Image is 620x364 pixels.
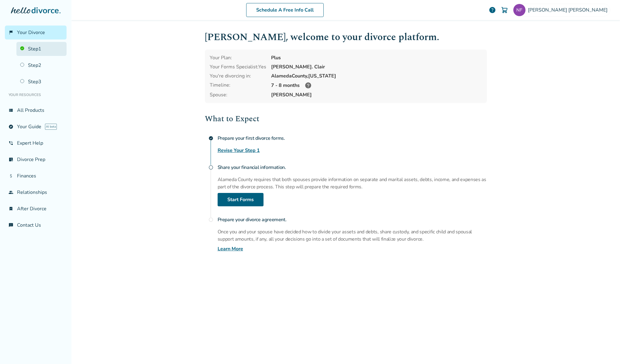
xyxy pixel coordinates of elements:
[9,223,13,228] span: chat_info
[208,136,213,141] span: check_circle
[9,173,13,178] span: attach_money
[218,176,487,191] p: Alameda County requires that both spouses provide information on separate and marital assets, deb...
[528,7,610,13] span: [PERSON_NAME] [PERSON_NAME]
[5,153,67,167] a: list_alt_checkDivorce Prep
[9,30,13,35] span: flag_2
[5,136,67,150] a: phone_in_talkExpert Help
[271,73,482,79] div: Alameda County, [US_STATE]
[205,113,487,125] h2: What to Expect
[218,147,260,154] a: Revise Your Step 1
[5,169,67,183] a: attach_moneyFinances
[208,217,213,222] span: radio_button_unchecked
[5,202,67,216] a: bookmark_checkAfter Divorce
[218,214,487,226] h4: Prepare your divorce agreement.
[218,161,487,173] h4: Share your financial information.
[271,91,482,98] span: [PERSON_NAME]
[208,165,213,170] span: radio_button_unchecked
[271,82,482,89] div: 7 - 8 months
[271,64,482,70] div: [PERSON_NAME]. Clair
[501,6,508,14] img: Cart
[246,3,324,17] a: Schedule A Free Info Call
[5,26,67,39] a: flag_2Your Divorce
[16,75,67,89] a: Step3
[16,42,67,56] a: Step1
[210,82,266,89] div: Timeline:
[5,89,67,101] li: Your Resources
[210,54,266,61] div: Your Plan:
[210,73,266,79] div: You're divorcing in:
[45,124,57,130] span: AI beta
[5,185,67,199] a: groupRelationships
[17,29,45,36] span: Your Divorce
[9,190,13,195] span: group
[210,64,266,70] div: Your Forms Specialist: Yes
[9,108,13,113] span: view_list
[218,193,263,206] a: Start Forms
[5,120,67,134] a: exploreYour GuideAI beta
[9,206,13,211] span: bookmark_check
[5,103,67,117] a: view_listAll Products
[205,30,487,45] h1: [PERSON_NAME] , welcome to your divorce platform.
[210,91,266,98] span: Spouse:
[489,6,496,14] a: help
[16,58,67,72] a: Step2
[9,141,13,146] span: phone_in_talk
[218,245,243,252] a: Learn More
[271,54,482,61] div: Plus
[218,132,487,144] h4: Prepare your first divorce forms.
[590,335,620,364] iframe: Chat Widget
[5,218,67,232] a: chat_infoContact Us
[218,228,487,243] p: Once you and your spouse have decided how to divide your assets and debts, share custody, and spe...
[9,157,13,162] span: list_alt_check
[513,4,525,16] img: Nicole Fay
[9,124,13,129] span: explore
